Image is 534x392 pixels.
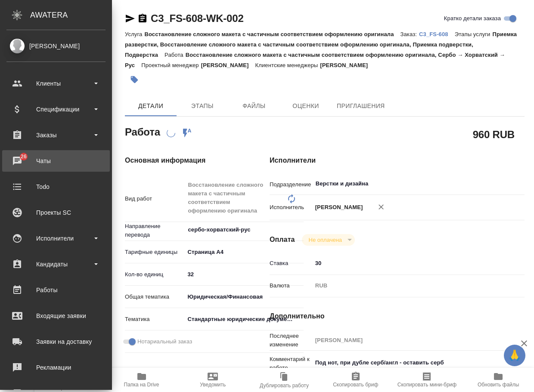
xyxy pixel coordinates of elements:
span: 🙏 [507,346,522,364]
button: Удалить исполнителя [372,198,391,216]
div: Заявки на доставку [6,335,106,348]
p: [PERSON_NAME] [320,62,374,68]
a: C3_FS-608 [419,30,455,37]
p: Услуга [125,31,144,37]
a: Рекламации [2,357,110,378]
p: Проектный менеджер [141,62,201,68]
span: Уведомить [200,382,226,388]
div: Чаты [6,154,106,167]
input: Пустое поле [312,334,503,346]
div: Заказы [6,129,106,142]
span: Детали [130,101,171,111]
button: Папка на Drive [106,368,177,392]
p: Комментарий к работе [270,355,312,372]
div: Юридическая/Финансовая [184,290,304,304]
button: Open [299,229,301,231]
span: Папка на Drive [124,382,159,388]
a: Входящие заявки [2,305,110,327]
button: Обновить файлы [463,368,534,392]
div: Рекламации [6,361,106,374]
p: Кол-во единиц [125,270,184,279]
h2: Работа [125,123,160,139]
span: Обновить файлы [478,382,519,388]
span: Файлы [233,101,275,111]
div: Исполнители [6,232,106,245]
p: Общая тематика [125,293,184,301]
div: AWATERA [30,6,112,24]
input: ✎ Введи что-нибудь [312,257,503,269]
div: Работы [6,284,106,296]
p: Направление перевода [125,222,184,239]
a: Todo [2,176,110,198]
span: Дублировать работу [260,383,309,389]
p: Работа [165,52,186,58]
span: Оценки [285,101,326,111]
span: Нотариальный заказ [137,337,192,346]
p: C3_FS-608 [419,31,455,37]
button: Дублировать работу [248,368,320,392]
p: Клиентские менеджеры [255,62,320,68]
p: Исполнитель [270,203,312,212]
p: Этапы услуги [455,31,493,37]
div: Клиенты [6,77,106,90]
p: [PERSON_NAME] [201,62,255,68]
button: Скопировать мини-бриф [391,368,463,392]
button: Скопировать бриф [320,368,391,392]
div: Кандидаты [6,258,106,271]
a: Проекты SC [2,202,110,223]
span: Кратко детали заказа [444,14,501,23]
h4: Основная информация [125,155,235,166]
div: Спецификации [6,103,106,116]
div: Входящие заявки [6,309,106,322]
div: RUB [312,278,503,293]
h4: Исполнители [270,155,525,166]
div: Не оплачена [302,234,355,246]
h4: Оплата [270,235,295,245]
a: 26Чаты [2,150,110,172]
p: Ставка [270,259,312,268]
p: Восстановление сложного макета с частичным соответствием оформлению оригинала [144,31,400,37]
span: Скопировать мини-бриф [397,382,456,388]
h2: 960 RUB [473,127,515,142]
h4: [PERSON_NAME] [125,367,235,377]
a: C3_FS-608-WK-002 [151,12,244,24]
p: Подразделение [270,180,312,189]
div: Стандартные юридические документы, договоры, уставы [184,312,304,327]
textarea: Под нот, при дубле серб/англ - оставить серб [312,355,503,370]
p: Валюта [270,281,312,290]
div: Проекты SC [6,206,106,219]
p: [PERSON_NAME] [312,203,363,212]
span: Скопировать бриф [333,382,378,388]
input: ✎ Введи что-нибудь [184,268,304,281]
span: 26 [16,152,32,161]
button: Не оплачена [306,236,345,244]
a: Работы [2,279,110,301]
p: Последнее изменение [270,332,312,349]
div: Todo [6,180,106,193]
div: [PERSON_NAME] [6,41,106,51]
p: Приемка разверстки, Восстановление сложного макета с частичным соответствием оформлению оригинала... [125,31,517,58]
button: Скопировать ссылку для ЯМессенджера [125,13,135,24]
p: Восстановление сложного макета с частичным соответствием оформлению оригинала, Сербо → Хорватский... [125,52,505,68]
p: Тарифные единицы [125,248,184,256]
button: Скопировать ссылку [137,13,148,24]
h4: Дополнительно [270,311,525,321]
p: Вид работ [125,194,184,203]
button: Open [499,183,500,185]
a: Заявки на доставку [2,331,110,352]
span: Приглашения [337,101,385,111]
button: 🙏 [504,345,525,366]
button: Добавить тэг [125,70,144,89]
div: Страница А4 [184,245,304,259]
p: Заказ: [400,31,419,37]
button: Уведомить [177,368,248,392]
p: Тематика [125,315,184,324]
span: Этапы [182,101,223,111]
